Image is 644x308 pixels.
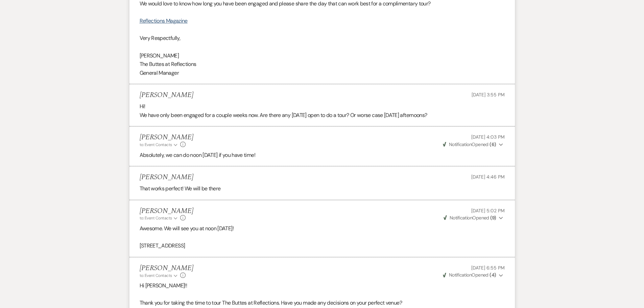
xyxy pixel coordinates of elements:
p: Thank you for taking the time to tour The Buttes at Reflections. Have you made any decisions on y... [140,299,505,307]
span: Notification [450,215,472,221]
span: Notification [449,141,472,147]
span: to: Event Contacts [140,273,172,278]
a: Reflections Magazine [140,17,188,24]
p: We have only been engaged for a couple weeks now. Are there any [DATE] open to do a tour? Or wors... [140,111,505,120]
p: Very Respectfully, [140,34,505,43]
strong: ( 9 ) [490,215,496,221]
button: NotificationOpened (4) [442,271,505,279]
p: General Manager [140,69,505,77]
span: [DATE] 4:03 PM [471,134,504,140]
p: [PERSON_NAME] [140,51,505,60]
p: Absolutely, we can do noon [DATE] if you have time! [140,151,505,160]
p: Hi! [140,102,505,111]
h5: [PERSON_NAME] [140,207,193,215]
p: Awesome. We will see you at noon [DATE]! [140,224,505,233]
span: Notification [449,272,472,278]
span: Opened [444,215,496,221]
button: to: Event Contacts [140,273,178,279]
span: [DATE] 5:02 PM [471,208,504,214]
button: to: Event Contacts [140,215,178,221]
button: NotificationOpened (6) [442,141,505,148]
h5: [PERSON_NAME] [140,173,193,182]
h5: [PERSON_NAME] [140,264,193,273]
span: Opened [443,141,496,147]
span: Opened [443,272,496,278]
span: to: Event Contacts [140,142,172,147]
button: to: Event Contacts [140,142,178,148]
span: to: Event Contacts [140,215,172,221]
h5: [PERSON_NAME] [140,133,193,142]
strong: ( 4 ) [490,272,496,278]
button: NotificationOpened (9) [443,214,505,221]
strong: ( 6 ) [490,141,496,147]
span: [DATE] 6:55 PM [471,265,504,271]
span: [DATE] 3:55 PM [472,92,504,98]
p: The Buttes at Reflections [140,60,505,69]
h5: [PERSON_NAME] [140,91,193,99]
span: [DATE] 4:46 PM [471,174,504,180]
p: Hi [PERSON_NAME]!! [140,281,505,290]
p: [STREET_ADDRESS] [140,241,505,250]
p: That works perfect! We will be there [140,184,505,193]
